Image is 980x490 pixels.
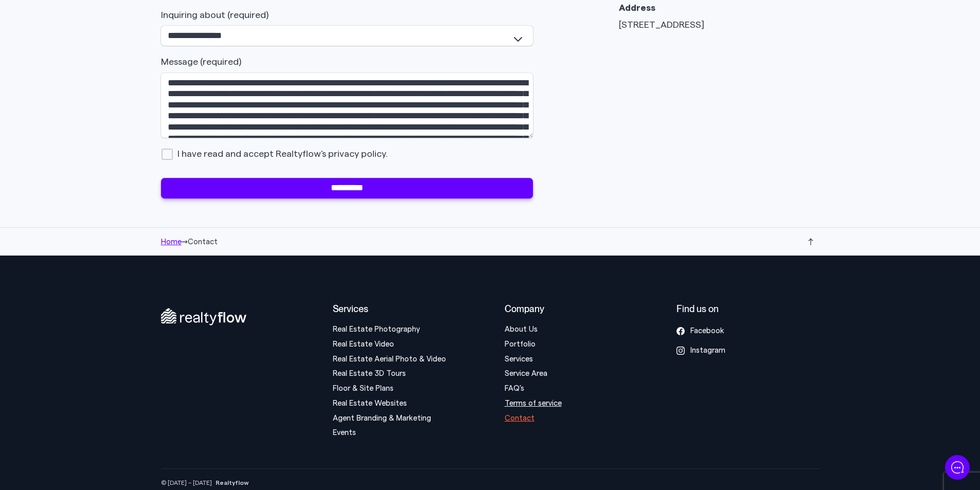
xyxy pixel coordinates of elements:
a: Service Area [505,370,547,377]
a: Home [161,238,182,246]
a: About Us [505,325,538,333]
a: Terms of service [505,400,562,407]
a: Real Estate 3D Tours [333,370,406,377]
span: ⇝ [182,238,188,246]
span: © [DATE] – [DATE] [161,480,212,486]
a: FAQ’s [505,385,524,392]
a: Agent Branding & Marketing [333,414,431,422]
span: Facebook [690,326,724,336]
p: Address [619,2,819,13]
span: Contact [188,238,218,246]
nav: breadcrumbs [161,237,218,247]
a: Real Estate Aerial Photo & Video [333,355,446,363]
span: Company [505,303,544,314]
span: Instagram [690,346,725,355]
a: Facebook [676,326,762,336]
label: Inquiring about (required) [161,9,269,21]
a: Real Estate Websites [333,400,407,407]
a: Instagram [676,346,762,355]
a: Real Estate Video [333,340,394,348]
span: I have read and accept Realtyflow's privacy policy. [161,148,388,159]
iframe: gist-messenger-bubble-iframe [945,455,970,480]
strong: Realtyflow [216,480,249,486]
a: Real Estate Photography [333,325,420,333]
a: Services [505,355,533,363]
span: Services [333,303,368,314]
a: Floor & Site Plans [333,385,394,392]
a: Contact [505,414,534,422]
address: [STREET_ADDRESS] [619,19,819,30]
label: Message (required) [161,56,241,67]
span: Find us on [676,303,719,314]
span: We run on Gist [86,359,130,366]
a: Events [333,429,356,437]
a: Portfolio [505,340,536,348]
